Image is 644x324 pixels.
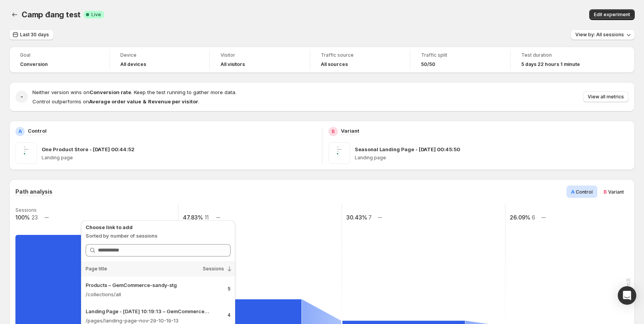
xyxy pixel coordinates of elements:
[583,91,629,102] button: View all metrics
[346,214,367,221] text: 30.43%
[221,61,245,67] h4: All visitors
[20,51,98,68] a: GoalConversion
[89,98,141,105] strong: Average order value
[571,189,575,195] span: A
[355,155,629,161] p: Landing page
[22,10,81,19] span: Camp đang test
[19,128,22,135] h2: A
[510,214,530,221] text: 26.09%
[42,155,316,161] p: Landing page
[618,286,636,305] div: Open Intercom Messenger
[86,266,107,272] span: Page title
[86,281,177,289] p: Products – GemCommerce-sandy-stg
[143,98,147,105] strong: &
[355,145,460,153] p: Seasonal Landing Page - [DATE] 00:45:50
[15,142,37,164] img: One Product Store - Sep 7, 00:44:52
[421,52,499,58] span: Traffic split
[20,32,49,38] span: Last 30 days
[576,189,593,195] span: Control
[521,52,600,58] span: Test duration
[203,266,224,272] span: Sessions
[20,61,48,67] span: Conversion
[15,207,37,213] text: Sessions
[28,127,47,135] p: Control
[588,94,624,100] span: View all metrics
[120,52,199,58] span: Device
[32,89,236,95] span: Neither version wins on . Keep the test running to gather more data.
[89,89,131,95] strong: Conversion rate
[521,51,600,68] a: Test duration5 days 22 hours 1 minute
[120,51,199,68] a: DeviceAll devices
[332,128,335,135] h2: B
[221,52,299,58] span: Visitor
[228,286,231,292] p: 5
[91,12,101,18] span: Live
[86,290,221,298] p: /collections/all
[32,214,38,221] text: 23
[15,188,52,196] h3: Path analysis
[32,98,199,105] span: Control outperforms on .
[341,127,359,135] p: Variant
[221,51,299,68] a: VisitorAll visitors
[594,12,630,18] span: Edit experiment
[86,232,231,240] p: Sorted by number of sessions
[608,189,624,195] span: Variant
[20,52,98,58] span: Goal
[9,9,20,20] button: Back
[15,214,30,221] text: 100%
[42,145,135,153] p: One Product Store - [DATE] 00:44:52
[421,61,435,67] span: 50/50
[604,189,607,195] span: B
[571,29,635,40] button: View by: All sessions
[521,61,580,67] span: 5 days 22 hours 1 minute
[421,51,499,68] a: Traffic split50/50
[86,307,209,315] p: Landing Page - [DATE] 10:19:13 – GemCommerce-[PERSON_NAME]-stg
[148,98,198,105] strong: Revenue per visitor
[321,61,348,67] h4: All sources
[532,214,535,221] text: 6
[368,214,372,221] text: 7
[86,223,231,231] p: Choose link to add
[228,312,231,318] p: 4
[9,29,54,40] button: Last 30 days
[321,51,399,68] a: Traffic sourceAll sources
[321,52,399,58] span: Traffic source
[20,93,23,101] h2: -
[120,61,146,67] h4: All devices
[329,142,350,164] img: Seasonal Landing Page - Sep 7, 00:45:50
[575,32,624,38] span: View by: All sessions
[589,9,635,20] button: Edit experiment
